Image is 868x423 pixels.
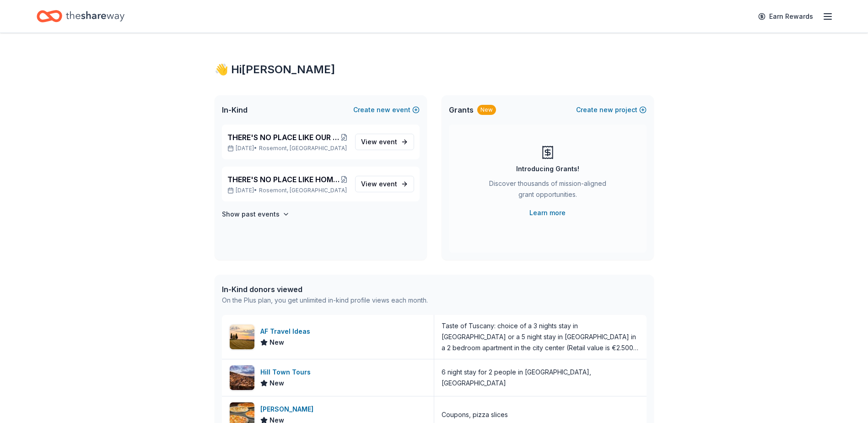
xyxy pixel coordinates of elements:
span: New [270,337,284,348]
a: Home [37,5,124,27]
h4: Show past events [222,209,280,220]
div: In-Kind donors viewed [222,284,428,295]
div: Introducing Grants! [516,163,579,174]
div: 👋 Hi [PERSON_NAME] [215,62,654,77]
div: New [477,105,496,115]
button: Createnewevent [353,104,420,115]
span: event [379,180,397,188]
img: Image for Hill Town Tours [230,365,254,390]
div: Taste of Tuscany: choice of a 3 nights stay in [GEOGRAPHIC_DATA] or a 5 night stay in [GEOGRAPHIC... [442,320,639,353]
span: New [270,378,284,389]
span: View [361,136,397,147]
div: On the Plus plan, you get unlimited in-kind profile views each month. [222,295,428,306]
span: new [377,104,390,115]
p: [DATE] • [227,145,348,152]
a: Earn Rewards [753,8,819,25]
span: In-Kind [222,104,248,115]
span: Grants [449,104,474,115]
span: Rosemont, [GEOGRAPHIC_DATA] [259,145,347,152]
span: View [361,179,397,190]
span: THERE'S NO PLACE LIKE HOME "2026 SPRING GARDEN BALL- DES PLAINES CHAMBER OF COMMERCE [227,174,340,185]
div: Coupons, pizza slices [442,409,508,420]
div: Discover thousands of mission-aligned grant opportunities. [485,178,610,204]
span: new [599,104,613,115]
a: View event [355,176,414,192]
a: Learn more [529,207,566,218]
div: Hill Town Tours [260,367,314,378]
div: AF Travel Ideas [260,326,314,337]
span: Rosemont, [GEOGRAPHIC_DATA] [259,187,347,194]
a: View event [355,134,414,150]
button: Show past events [222,209,290,220]
button: Createnewproject [576,104,647,115]
div: [PERSON_NAME] [260,404,317,415]
span: THERE'S NO PLACE LIKE OUR DP HOME "2026 WINTER GARDEN BALL- DES PLAINES CHAMBER OF COMMERCE [227,132,340,143]
span: event [379,138,397,146]
p: [DATE] • [227,187,348,194]
div: 6 night stay for 2 people in [GEOGRAPHIC_DATA], [GEOGRAPHIC_DATA] [442,367,639,389]
img: Image for AF Travel Ideas [230,325,254,349]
